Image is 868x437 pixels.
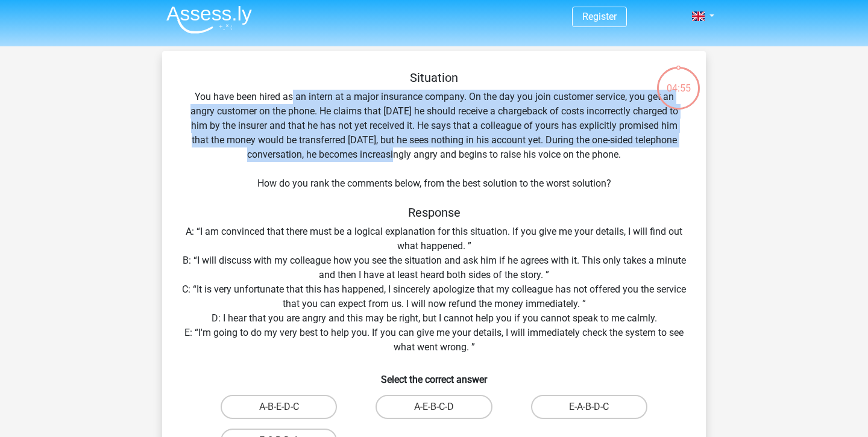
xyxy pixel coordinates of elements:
[181,364,687,385] h6: Select the correct answer
[166,5,252,34] img: Assessly
[656,66,701,96] div: 04:55
[376,395,492,419] label: A-E-B-C-D
[181,70,687,85] h5: Situation
[531,395,647,419] label: E-A-B-D-C
[582,11,617,22] a: Register
[181,205,687,220] h5: Response
[221,395,337,419] label: A-B-E-D-C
